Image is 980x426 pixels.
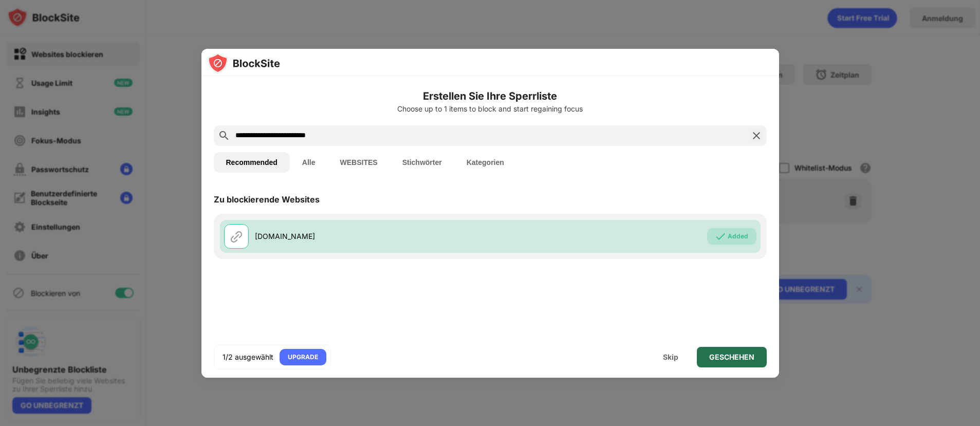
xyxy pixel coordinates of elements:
[214,152,290,173] button: Recommended
[208,53,280,73] img: logo-blocksite.svg
[750,129,763,142] img: search-close
[709,353,754,361] div: GESCHEHEN
[663,353,678,361] div: Skip
[290,152,328,173] button: Alle
[214,88,767,104] h6: Erstellen Sie Ihre Sperrliste
[214,194,320,205] div: Zu blockierende Websites
[390,152,454,173] button: Stichwörter
[454,152,516,173] button: Kategorien
[223,352,273,362] div: 1/2 ausgewählt
[255,231,490,242] div: [DOMAIN_NAME]
[288,352,318,362] div: UPGRADE
[214,105,767,113] div: Choose up to 1 items to block and start regaining focus
[230,230,243,243] img: url.svg
[218,129,230,142] img: search.svg
[728,231,748,242] div: Added
[328,152,390,173] button: WEBSITES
